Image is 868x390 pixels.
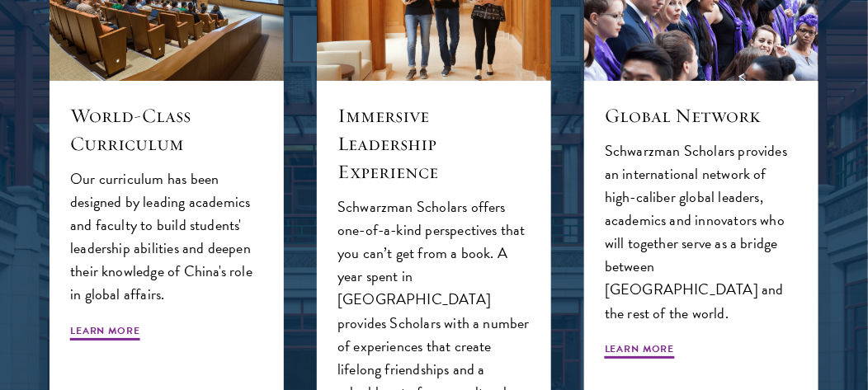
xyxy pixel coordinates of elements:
[70,323,140,343] span: Learn More
[70,167,263,306] p: Our curriculum has been designed by leading academics and faculty to build students' leadership a...
[337,101,531,186] h5: Immersive Leadership Experience
[605,341,675,361] span: Learn More
[605,139,798,325] p: Schwarzman Scholars provides an international network of high-caliber global leaders, academics a...
[605,101,798,129] h5: Global Network
[70,101,263,157] h5: World-Class Curriculum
